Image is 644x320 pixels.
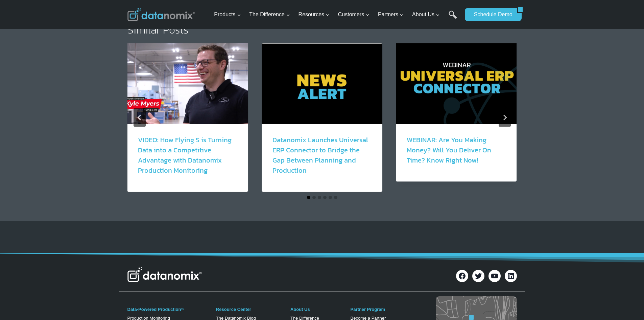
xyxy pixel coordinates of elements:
div: 3 of 6 [396,43,517,192]
h2: Similar Posts [127,24,517,35]
a: WEBINAR: Are You Making Money? Will You Deliver On Time? Know Right Now! [407,135,491,165]
button: Go to slide 6 [334,196,337,199]
ul: Select a slide to show [127,195,517,200]
button: Next [499,108,511,127]
div: 1 of 6 [127,43,248,192]
button: Go to slide 2 [312,196,316,199]
a: Datanomix Launches Universal ERP Connector to Bridge the Gap Between Planning and Production [272,135,368,175]
span: Resources [299,10,330,19]
button: Go to slide 4 [323,196,327,199]
div: 2 of 6 [262,43,382,192]
img: Datanomix News Alert [262,43,382,124]
button: Go to last slide [134,108,146,127]
img: VIDEO: How Flying S is Turning Data into a Competitive Advantage with Datanomix Production Monito... [127,43,248,124]
span: Customers [338,10,369,19]
span: The Difference [249,10,290,19]
button: Go to slide 5 [329,196,332,199]
button: Go to slide 1 [307,196,310,199]
img: Datanomix [127,8,195,21]
a: VIDEO: How Flying S is Turning Data into a Competitive Advantage with Datanomix Production Monito... [138,135,232,175]
span: Partners [378,10,404,19]
nav: Primary Navigation [211,4,461,26]
button: Go to slide 3 [318,196,321,199]
img: Bridge the gap between planning & production with the Datanomix Universal ERP Connector [396,43,517,124]
span: About Us [412,10,440,19]
a: Search [449,10,457,26]
span: Products [214,10,241,19]
a: Schedule Demo [465,8,517,21]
